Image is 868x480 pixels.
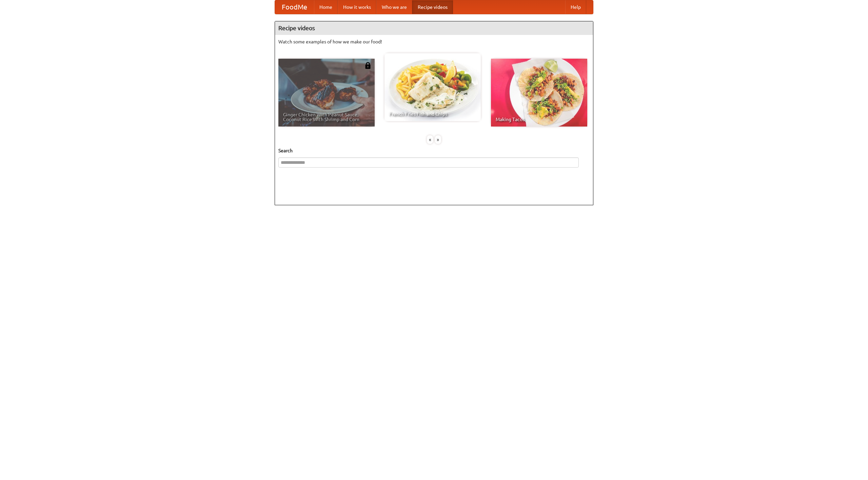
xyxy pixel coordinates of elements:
img: 483408.png [364,62,371,69]
a: Home [314,0,338,14]
span: French Fries Fish and Chips [389,112,476,116]
a: French Fries Fish and Chips [384,53,481,121]
a: FoodMe [275,0,314,14]
span: Making Tacos [496,117,583,122]
p: Watch some examples of how we make our food! [278,38,590,45]
h5: Search [278,147,590,154]
a: Who we are [376,0,412,14]
a: How it works [338,0,376,14]
a: Making Tacos [491,59,587,127]
div: « [427,135,433,144]
div: » [435,135,441,144]
a: Help [565,0,586,14]
h4: Recipe videos [275,21,593,35]
a: Recipe videos [412,0,453,14]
